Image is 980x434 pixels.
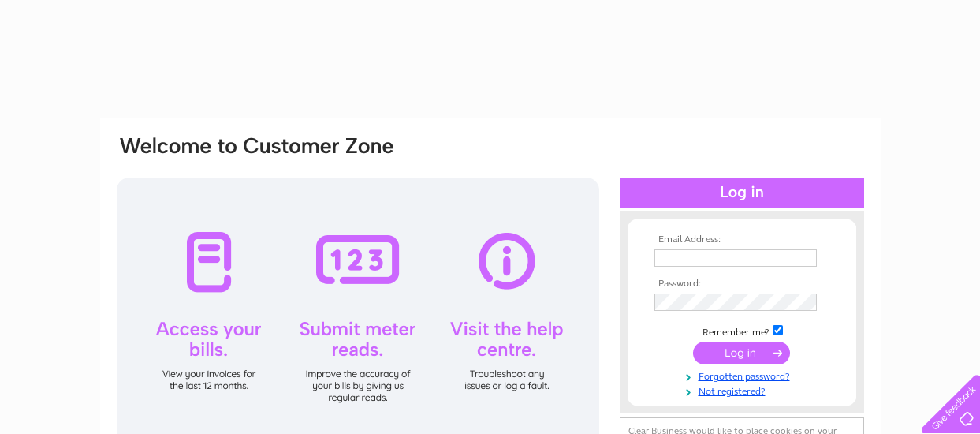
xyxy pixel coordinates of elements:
a: Forgotten password? [654,368,833,383]
a: Not registered? [654,383,833,398]
td: Remember me? [650,323,833,339]
input: Submit [693,342,790,364]
th: Email Address: [650,234,833,245]
th: Password: [650,279,833,290]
